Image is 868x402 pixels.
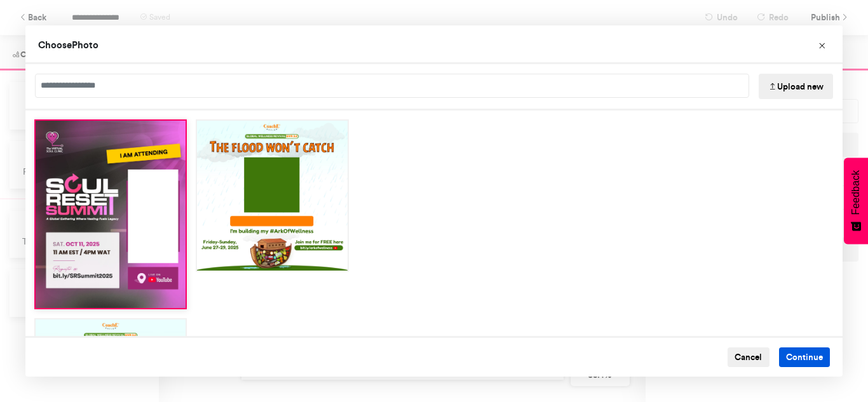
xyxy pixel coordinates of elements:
button: Feedback - Show survey [844,157,868,244]
iframe: Drift Widget Chat Controller [804,338,853,387]
button: Continue [779,347,831,368]
span: Choose Photo [38,39,98,51]
button: Upload new [759,74,833,99]
div: Choose Image [25,25,843,377]
button: Cancel [728,347,770,368]
span: Feedback [850,170,862,215]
